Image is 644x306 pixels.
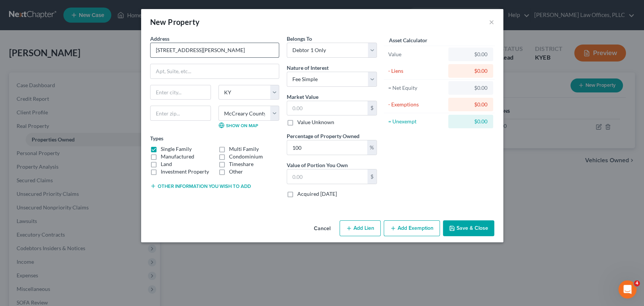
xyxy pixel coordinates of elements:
button: Save & Close [443,220,494,236]
label: Investment Property [161,168,209,175]
label: Condominium [229,153,263,160]
label: Percentage of Property Owned [287,132,360,140]
div: $0.00 [454,118,487,125]
label: Manufactured [161,153,194,160]
label: Nature of Interest [287,64,329,72]
input: Enter city... [151,85,211,100]
label: Market Value [287,93,318,101]
input: 0.00 [287,101,367,115]
span: Belongs To [287,35,312,42]
div: New Property [150,17,200,27]
a: Show on Map [218,122,258,128]
label: Value of Portion You Own [287,161,348,169]
label: Multi Family [229,145,259,153]
label: Other [229,168,243,175]
input: Apt, Suite, etc... [151,64,279,78]
iframe: Intercom live chat [618,280,636,298]
button: Other information you wish to add [150,183,251,189]
button: Add Lien [340,220,381,236]
button: Add Exemption [384,220,440,236]
button: × [489,17,494,26]
div: $0.00 [454,84,487,92]
div: - Exemptions [388,101,445,108]
div: Value [388,51,445,58]
input: Enter address... [151,43,279,57]
div: $ [367,169,377,184]
label: Asset Calculator [389,36,427,44]
label: Single Family [161,145,192,153]
div: $0.00 [454,101,487,108]
input: 0.00 [287,169,367,184]
div: $0.00 [454,67,487,75]
label: Types [150,134,163,142]
label: Value Unknown [297,118,334,126]
label: Land [161,160,172,168]
div: $ [367,101,377,115]
div: - Liens [388,67,445,75]
label: Acquired [DATE] [297,190,337,198]
label: Timeshare [229,160,254,168]
div: $0.00 [454,51,487,58]
input: 0.00 [287,140,367,155]
div: = Unexempt [388,118,445,125]
span: Address [150,35,169,42]
div: = Net Equity [388,84,445,92]
div: % [367,140,377,155]
input: Enter zip... [150,106,211,121]
span: 4 [634,280,640,286]
button: Cancel [308,221,337,236]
